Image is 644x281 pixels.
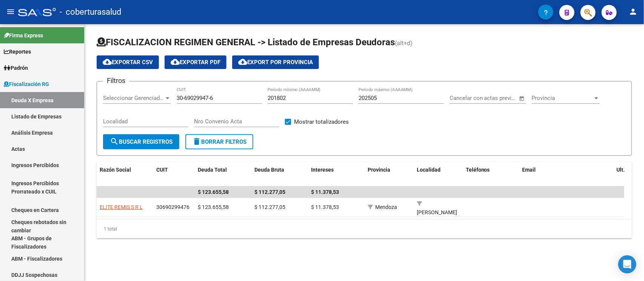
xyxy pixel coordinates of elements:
datatable-header-cell: Deuda Total [195,162,251,187]
span: $ 11.378,53 [311,204,339,210]
mat-icon: person [629,7,638,16]
button: Exportar PDF [165,55,226,69]
span: [PERSON_NAME] [417,209,457,215]
span: Provincia [368,167,390,173]
span: $ 11.378,53 [311,189,339,195]
span: Razón Social [100,167,131,173]
button: Open calendar [518,94,526,103]
span: (alt+d) [395,40,413,47]
datatable-header-cell: CUIT [153,162,195,187]
button: Export por Provincia [232,55,319,69]
span: CUIT [156,167,168,173]
span: Seleccionar Gerenciador [103,95,164,101]
span: Fiscalización RG [4,80,49,88]
button: Borrar Filtros [185,134,253,149]
span: Teléfonos [466,167,490,173]
span: ELITE REMIS S R L [100,204,143,210]
span: - coberturasalud [60,4,121,20]
span: Borrar Filtros [192,138,247,145]
span: Mendoza [375,204,397,210]
button: Buscar Registros [103,134,179,149]
span: Deuda Total [198,167,227,173]
h3: Filtros [103,75,129,86]
span: Padrón [4,64,28,72]
span: 30690299476 [156,204,190,210]
span: Ult. Acta [617,167,637,173]
span: Buscar Registros [110,138,173,145]
span: Firma Express [4,31,43,40]
datatable-header-cell: Localidad [414,162,463,187]
mat-icon: delete [192,137,201,146]
datatable-header-cell: Deuda Bruta [251,162,308,187]
div: Open Intercom Messenger [618,255,636,273]
mat-icon: cloud_download [238,57,247,66]
span: Exportar CSV [103,59,153,66]
span: Export por Provincia [238,59,313,66]
button: Exportar CSV [97,55,159,69]
span: Reportes [4,48,31,56]
datatable-header-cell: Intereses [308,162,365,187]
mat-icon: cloud_download [171,57,180,66]
span: FISCALIZACION REGIMEN GENERAL -> Listado de Empresas Deudoras [97,37,395,48]
span: Localidad [417,167,441,173]
div: 1 total [97,220,632,238]
datatable-header-cell: Teléfonos [463,162,519,187]
span: $ 123.655,58 [198,189,229,195]
mat-icon: cloud_download [103,57,112,66]
datatable-header-cell: Email [519,162,614,187]
mat-icon: menu [6,7,15,16]
datatable-header-cell: Provincia [365,162,414,187]
span: Mostrar totalizadores [294,117,349,126]
span: $ 112.277,05 [254,189,285,195]
span: Email [522,167,536,173]
mat-icon: search [110,137,119,146]
span: Exportar PDF [171,59,220,66]
span: Intereses [311,167,334,173]
span: $ 112.277,05 [254,204,285,210]
span: Provincia [532,95,593,101]
span: $ 123.655,58 [198,204,229,210]
span: Deuda Bruta [254,167,284,173]
datatable-header-cell: Razón Social [97,162,153,187]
